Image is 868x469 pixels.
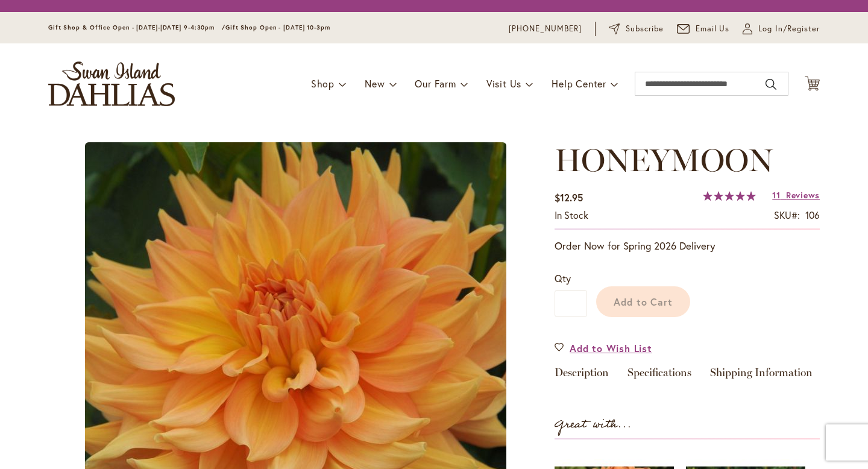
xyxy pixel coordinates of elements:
a: 11 Reviews [772,189,820,201]
a: Shipping Information [710,367,813,385]
a: [PHONE_NUMBER] [509,23,582,35]
strong: Great with... [555,415,632,435]
span: Gift Shop & Office Open - [DATE]-[DATE] 9-4:30pm / [48,24,225,31]
a: Log In/Register [743,23,820,35]
span: Reviews [786,189,820,201]
a: store logo [48,61,175,106]
div: Detailed Product Info [555,367,820,385]
strong: SKU [774,209,800,221]
span: Gift Shop Open - [DATE] 10-3pm [225,24,330,31]
span: 11 [772,189,780,201]
span: Subscribe [626,23,664,35]
p: Order Now for Spring 2026 Delivery [555,239,820,253]
span: $12.95 [555,191,583,204]
span: HONEYMOON [555,141,773,179]
span: Log In/Register [758,23,820,35]
span: New [365,77,385,90]
span: Help Center [552,77,606,90]
a: Email Us [677,23,730,35]
span: Our Farm [415,77,456,90]
a: Subscribe [609,23,664,35]
a: Add to Wish List [555,341,652,355]
span: Visit Us [486,77,521,90]
span: In stock [555,209,588,221]
span: Qty [555,272,571,285]
button: Search [766,75,776,94]
span: Email Us [696,23,730,35]
span: Add to Wish List [570,341,652,355]
div: Availability [555,209,588,222]
div: 106 [805,209,820,222]
div: 100% [703,191,756,201]
a: Specifications [627,367,691,385]
a: Description [555,367,609,385]
span: Shop [311,77,335,90]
